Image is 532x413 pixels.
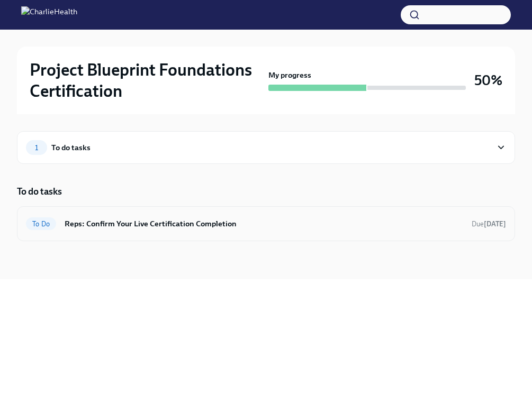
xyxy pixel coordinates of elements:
span: Due [472,220,506,228]
a: To DoReps: Confirm Your Live Certification CompletionDue[DATE] [26,215,506,232]
h2: Project Blueprint Foundations Certification [30,59,264,102]
h6: Reps: Confirm Your Live Certification Completion [65,218,463,230]
strong: My progress [268,70,311,80]
h5: To do tasks [17,185,62,198]
span: October 2nd, 2025 11:00 [472,219,506,229]
span: 1 [29,144,44,152]
div: To do tasks [51,142,91,153]
strong: [DATE] [484,220,506,228]
img: CharlieHealth [21,6,77,23]
span: To Do [26,220,56,228]
h3: 50% [474,71,502,90]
